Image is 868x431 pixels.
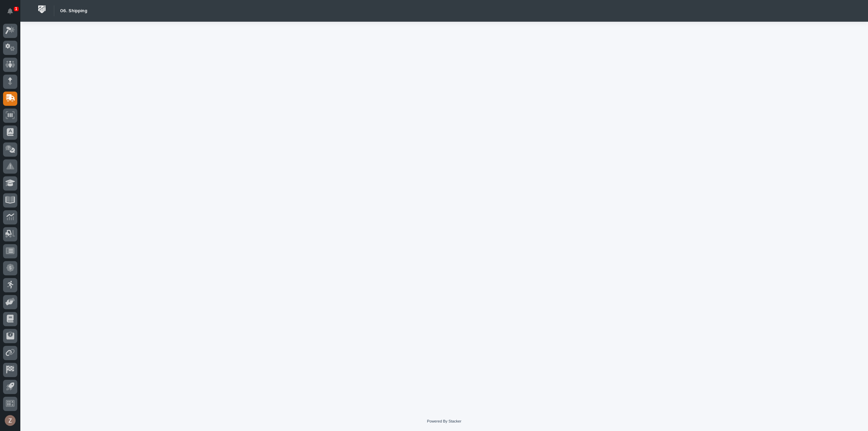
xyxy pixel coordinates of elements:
h2: 06. Shipping [60,8,87,14]
div: Notifications1 [8,8,17,19]
img: Workspace Logo [36,3,48,16]
button: Notifications [3,4,17,18]
a: Powered By Stacker [427,419,461,423]
button: users-avatar [3,413,17,428]
p: 1 [15,6,17,11]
